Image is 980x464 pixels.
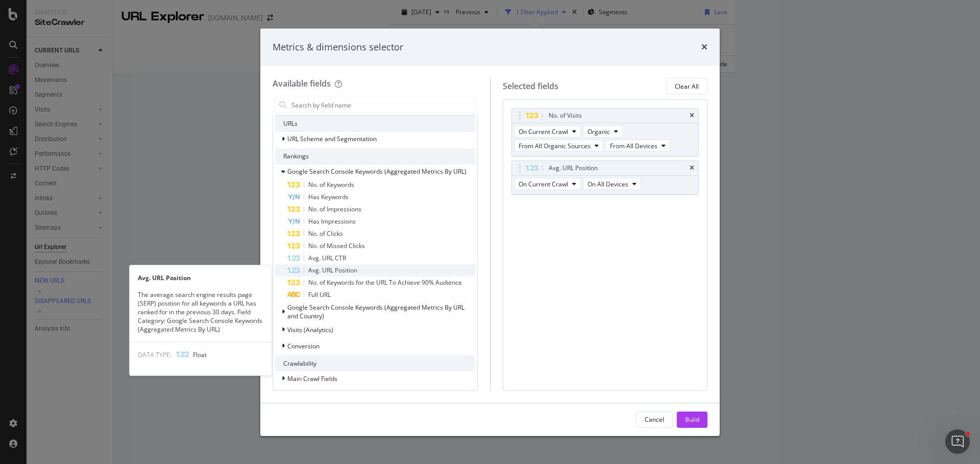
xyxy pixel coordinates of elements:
[287,374,337,383] span: Main Crawl Fields
[587,180,628,188] span: On All Devices
[583,178,641,190] button: On All Devices
[308,180,354,189] span: No. of Keywords
[685,415,699,424] div: Build
[290,97,475,113] input: Search by field name
[610,142,657,150] span: From All Devices
[275,148,475,165] div: Rankings
[308,266,357,275] span: Avg. URL Position
[308,217,356,226] span: Has Impressions
[113,60,172,67] div: Keywords by Traffic
[130,274,272,282] div: Avg. URL Position
[16,16,24,24] img: logo_orange.svg
[27,26,112,35] div: Domain: [DOMAIN_NAME]
[308,278,462,287] span: No. of Keywords for the URL To Achieve 90% Audience
[287,325,333,334] span: Visits (Analytics)
[583,125,623,138] button: Organic
[260,29,720,436] div: modal
[273,78,331,89] div: Available fields
[308,229,343,238] span: No. of Clicks
[945,429,970,454] iframe: Intercom live chat
[549,111,582,121] div: No. of Visits
[308,241,365,250] span: No. of Missed Clicks
[511,108,699,156] div: No. of VisitstimesOn Current CrawlOrganicFrom All Organic SourcesFrom All Devices
[102,59,110,67] img: tab_keywords_by_traffic_grey.svg
[514,140,603,152] button: From All Organic Sources
[675,82,699,91] div: Clear All
[690,165,694,171] div: times
[287,342,320,350] span: Conversion
[29,16,50,24] div: v 4.0.25
[287,134,377,143] span: URL Scheme and Segmentation
[519,127,568,136] span: On Current Crawl
[28,59,36,67] img: tab_domain_overview_orange.svg
[645,415,664,424] div: Cancel
[308,205,361,213] span: No. of Impressions
[701,41,707,54] div: times
[666,78,707,94] button: Clear All
[519,180,568,188] span: On Current Crawl
[275,116,475,132] div: URLs
[514,178,581,190] button: On Current Crawl
[514,125,581,138] button: On Current Crawl
[39,60,91,67] div: Domain Overview
[636,412,673,428] button: Cancel
[549,163,598,173] div: Avg. URL Position
[519,142,591,150] span: From All Organic Sources
[587,127,610,136] span: Organic
[308,290,331,299] span: Full URL
[130,290,272,334] div: The average search engine results page (SERP) position for all keywords a URL has ranked for in t...
[511,160,699,195] div: Avg. URL PositiontimesOn Current CrawlOn All Devices
[275,355,475,371] div: Crawlability
[677,412,707,428] button: Build
[690,113,694,119] div: times
[16,26,24,35] img: website_grey.svg
[308,254,346,262] span: Avg. URL CTR
[308,193,349,201] span: Has Keywords
[287,167,467,176] span: Google Search Console Keywords (Aggregated Metrics By URL)
[273,41,403,54] div: Metrics & dimensions selector
[503,80,558,92] div: Selected fields
[605,140,670,152] button: From All Devices
[287,303,464,320] span: Google Search Console Keywords (Aggregated Metrics By URL and Country)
